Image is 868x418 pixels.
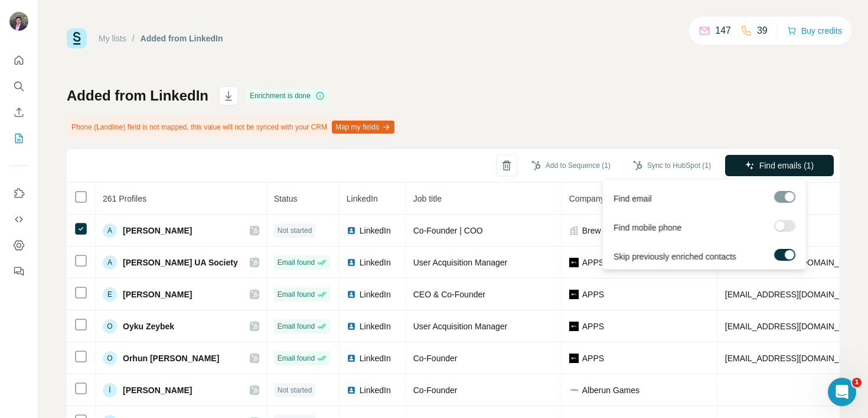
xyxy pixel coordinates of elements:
[582,257,604,268] span: APPS
[360,289,391,300] span: LinkedIn
[278,289,315,300] span: Email found
[725,155,834,176] button: Find emails (1)
[582,320,604,332] span: APPS
[347,258,356,267] img: LinkedIn logo
[725,322,865,331] span: [EMAIL_ADDRESS][DOMAIN_NAME]
[569,385,579,395] img: company-logo
[852,378,862,387] span: 1
[103,287,117,302] div: E
[582,225,630,236] span: Brew Games
[523,157,619,174] button: Add to Sequence (1)
[413,258,508,267] span: User Acquisition Manager
[67,86,208,105] h1: Added from LinkedIn
[103,383,117,397] div: İ
[614,193,652,205] span: Find email
[347,354,356,363] img: LinkedIn logo
[246,89,328,103] div: Enrichment is done
[103,223,117,238] div: A
[9,261,28,282] button: Feedback
[9,128,28,149] button: My lists
[614,222,681,234] span: Find mobile phone
[9,102,28,123] button: Enrich CSV
[332,121,394,134] button: Map my fields
[123,289,192,300] span: [PERSON_NAME]
[123,352,219,364] span: Orhun [PERSON_NAME]
[360,320,391,332] span: LinkedIn
[569,290,579,299] img: company-logo
[99,34,126,43] a: My lists
[582,352,604,364] span: APPS
[347,226,356,235] img: LinkedIn logo
[103,255,117,270] div: A
[347,385,356,395] img: LinkedIn logo
[123,320,174,332] span: Oyku Zeybek
[413,322,508,331] span: User Acquisition Manager
[103,351,117,365] div: O
[413,290,485,299] span: CEO & Co-Founder
[413,194,442,203] span: Job title
[347,290,356,299] img: LinkedIn logo
[278,321,315,332] span: Email found
[569,258,579,267] img: company-logo
[278,385,312,396] span: Not started
[725,354,865,363] span: [EMAIL_ADDRESS][DOMAIN_NAME]
[725,290,865,299] span: [EMAIL_ADDRESS][DOMAIN_NAME]
[67,28,87,48] img: Surfe Logo
[413,385,458,395] span: Co-Founder
[413,354,458,363] span: Co-Founder
[715,24,731,38] p: 147
[569,354,579,363] img: company-logo
[103,319,117,333] div: O
[9,76,28,97] button: Search
[828,378,856,406] iframe: Intercom live chat
[123,257,238,268] span: [PERSON_NAME] UA Society
[360,384,391,396] span: LinkedIn
[123,384,192,396] span: [PERSON_NAME]
[132,33,135,44] li: /
[9,183,28,204] button: Use Surfe on LinkedIn
[360,257,391,268] span: LinkedIn
[9,235,28,256] button: Dashboard
[757,24,768,38] p: 39
[614,251,736,263] span: Skip previously enriched contacts
[413,226,483,235] span: Co-Founder | COO
[141,33,223,44] div: Added from LinkedIn
[123,225,192,236] span: [PERSON_NAME]
[582,384,639,396] span: Alberun Games
[9,50,28,71] button: Quick start
[103,194,146,203] span: 261 Profiles
[582,289,604,300] span: APPS
[9,12,28,31] img: Avatar
[9,209,28,230] button: Use Surfe API
[67,117,397,137] div: Phone (Landline) field is not mapped, this value will not be synced with your CRM
[569,322,579,331] img: company-logo
[278,257,315,268] span: Email found
[787,22,842,39] button: Buy credits
[347,194,378,203] span: LinkedIn
[278,353,315,364] span: Email found
[360,225,391,236] span: LinkedIn
[278,225,312,236] span: Not started
[569,194,605,203] span: Company
[274,194,298,203] span: Status
[360,352,391,364] span: LinkedIn
[347,322,356,331] img: LinkedIn logo
[759,160,814,171] span: Find emails (1)
[625,157,719,174] button: Sync to HubSpot (1)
